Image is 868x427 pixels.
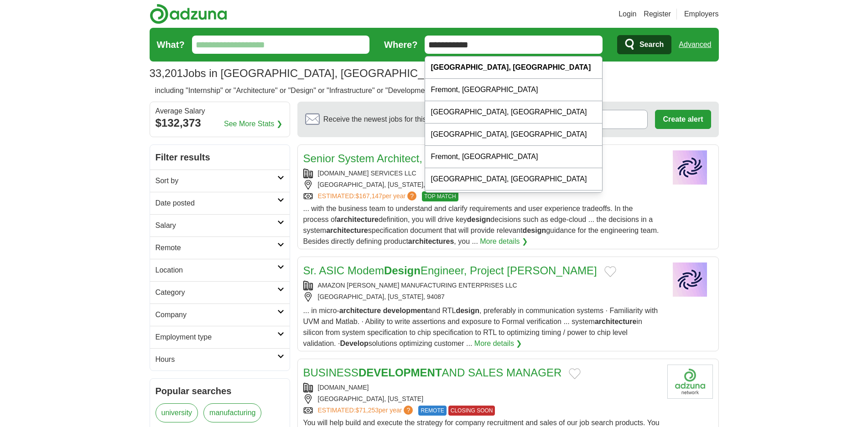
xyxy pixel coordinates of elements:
[617,35,671,54] button: Search
[303,292,660,302] div: [GEOGRAPHIC_DATA], [US_STATE], 94087
[156,354,277,365] h2: Hours
[480,236,528,247] a: More details ❯
[303,281,660,290] div: AMAZON [PERSON_NAME] MANUFACTURING ENTERPRISES LLC
[431,63,591,71] strong: [GEOGRAPHIC_DATA], [GEOGRAPHIC_DATA]
[456,307,479,314] strong: design
[156,220,277,231] h2: Salary
[340,340,368,347] strong: Develop
[156,115,284,131] div: $132,373
[355,192,382,200] span: $167,147
[448,406,495,416] span: CLOSING SOON
[467,216,491,223] strong: design
[303,394,660,404] div: [GEOGRAPHIC_DATA], [US_STATE]
[150,65,183,82] span: 33,201
[339,307,381,314] strong: architecture
[667,365,713,399] img: Company logo
[150,170,290,192] a: Sort by
[318,191,419,201] a: ESTIMATED:$167,147per year?
[667,262,713,297] img: Company logo
[303,180,660,190] div: [GEOGRAPHIC_DATA], [US_STATE], 94087
[667,150,713,185] img: Company logo
[156,309,277,320] h2: Company
[359,366,442,379] strong: DEVELOPMENT
[425,190,602,213] div: [GEOGRAPHIC_DATA], [GEOGRAPHIC_DATA]
[383,307,428,314] strong: development
[569,368,581,379] button: Add to favorite jobs
[224,118,282,129] a: See More Stats ❯
[155,85,523,96] h2: including "Internship" or "Architecture" or "Design" or "Infrastructure" or "Development" or "Fal...
[303,264,597,277] a: Sr. ASIC ModemDesignEngineer, Project [PERSON_NAME]
[156,384,284,398] h2: Popular searches
[425,79,602,101] div: Fremont, [GEOGRAPHIC_DATA]
[655,110,711,129] button: Create alert
[425,101,602,123] div: [GEOGRAPHIC_DATA], [GEOGRAPHIC_DATA]
[425,123,602,146] div: [GEOGRAPHIC_DATA], [GEOGRAPHIC_DATA]
[157,38,185,51] label: What?
[404,406,413,415] span: ?
[203,403,261,422] a: manufacturing
[150,259,290,281] a: Location
[150,145,290,170] h2: Filter results
[639,36,664,54] span: Search
[407,191,416,201] span: ?
[303,205,659,245] span: ... with the business team to understand and clarify requirements and user experience tradeoffs. ...
[523,226,546,234] strong: design
[303,366,562,379] a: BUSINESSDEVELOPMENTAND SALES MANAGER
[150,281,290,304] a: Category
[303,169,660,178] div: [DOMAIN_NAME] SERVICES LLC
[150,326,290,348] a: Employment type
[418,406,446,416] span: REMOTE
[425,146,602,168] div: Fremont, [GEOGRAPHIC_DATA]
[150,192,290,214] a: Date posted
[156,242,277,253] h2: Remote
[644,9,671,20] a: Register
[425,168,602,190] div: [GEOGRAPHIC_DATA], [GEOGRAPHIC_DATA]
[156,287,277,298] h2: Category
[604,266,616,277] button: Add to favorite jobs
[156,198,277,209] h2: Date posted
[303,152,538,165] a: Senior System Architect, HardwareArchitecture
[156,265,277,276] h2: Location
[384,38,417,51] label: Where?
[684,9,719,20] a: Employers
[303,307,658,347] span: ... in micro- and RTL , preferably in communication systems · Familiarity with UVM and Matlab. · ...
[619,9,636,20] a: Login
[150,4,227,24] img: Adzuna logo
[156,108,284,115] div: Average Salary
[156,332,277,343] h2: Employment type
[303,383,660,392] div: [DOMAIN_NAME]
[150,67,455,79] h1: Jobs in [GEOGRAPHIC_DATA], [GEOGRAPHIC_DATA]
[156,403,198,422] a: university
[150,237,290,259] a: Remote
[408,237,454,245] strong: architectures
[318,406,415,416] a: ESTIMATED:$71,253per year?
[150,214,290,237] a: Salary
[474,338,522,349] a: More details ❯
[355,406,379,414] span: $71,253
[150,304,290,326] a: Company
[595,318,637,325] strong: architecture
[384,264,421,277] strong: Design
[422,191,458,201] span: TOP MATCH
[679,36,711,54] a: Advanced
[156,175,277,186] h2: Sort by
[326,226,368,234] strong: architecture
[337,216,379,223] strong: architecture
[323,114,479,125] span: Receive the newest jobs for this search :
[150,348,290,370] a: Hours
